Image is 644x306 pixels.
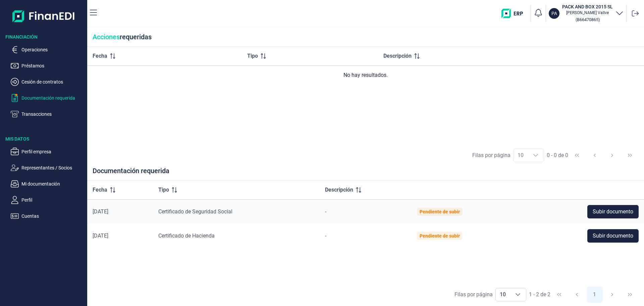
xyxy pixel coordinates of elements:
[93,186,107,194] span: Fecha
[11,148,85,156] button: Perfil empresa
[562,3,613,10] h3: PACK AND BOX 2015 SL
[93,233,148,239] div: [DATE]
[21,46,85,54] p: Operaciones
[158,233,215,239] span: Certificado de Hacienda
[158,208,232,215] span: Certificado de Seguridad Social
[325,233,326,239] span: -
[21,196,85,204] p: Perfil
[604,287,620,303] button: Next Page
[420,209,460,214] div: Pendiente de subir
[501,9,528,18] img: erp
[472,151,511,159] div: Filas por página
[587,229,639,243] button: Subir documento
[551,287,567,303] button: First Page
[11,164,85,172] button: Representantes / Socios
[21,94,85,102] p: Documentación requerida
[11,212,85,220] button: Cuentas
[622,147,638,163] button: Last Page
[21,212,85,220] p: Cuentas
[510,288,526,301] div: Choose
[93,52,107,60] span: Fecha
[87,167,644,181] div: Documentación requerida
[247,52,258,60] span: Tipo
[496,288,510,301] span: 10
[604,147,620,163] button: Next Page
[21,164,85,172] p: Representantes / Socios
[11,110,85,118] button: Transacciones
[325,186,353,194] span: Descripción
[547,153,568,158] span: 0 - 0 de 0
[551,10,557,17] p: PA
[158,186,169,194] span: Tipo
[593,208,633,216] span: Subir documento
[454,291,493,299] div: Filas por página
[11,196,85,204] button: Perfil
[21,78,85,86] p: Cesión de contratos
[93,71,639,79] div: No hay resultados.
[11,94,85,102] button: Documentación requerida
[529,292,550,297] span: 1 - 2 de 2
[420,233,460,239] div: Pendiente de subir
[622,287,638,303] button: Last Page
[11,46,85,54] button: Operaciones
[11,62,85,70] button: Préstamos
[11,78,85,86] button: Cesión de contratos
[549,3,624,23] button: PAPACK AND BOX 2015 SL[PERSON_NAME] Vallve(B66470865)
[21,110,85,118] p: Transacciones
[576,17,600,22] small: Copiar cif
[587,287,603,303] button: Page 1
[21,180,85,188] p: Mi documentación
[11,180,85,188] button: Mi documentación
[93,208,148,215] div: [DATE]
[21,62,85,70] p: Préstamos
[383,52,412,60] span: Descripción
[593,232,633,240] span: Subir documento
[569,287,585,303] button: Previous Page
[325,208,326,215] span: -
[562,10,613,15] p: [PERSON_NAME] Vallve
[569,147,585,163] button: First Page
[93,33,120,41] span: Acciones
[587,205,639,218] button: Subir documento
[87,28,644,47] div: requeridas
[12,5,75,27] img: Logo de aplicación
[587,147,603,163] button: Previous Page
[21,148,85,156] p: Perfil empresa
[528,149,544,162] div: Choose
